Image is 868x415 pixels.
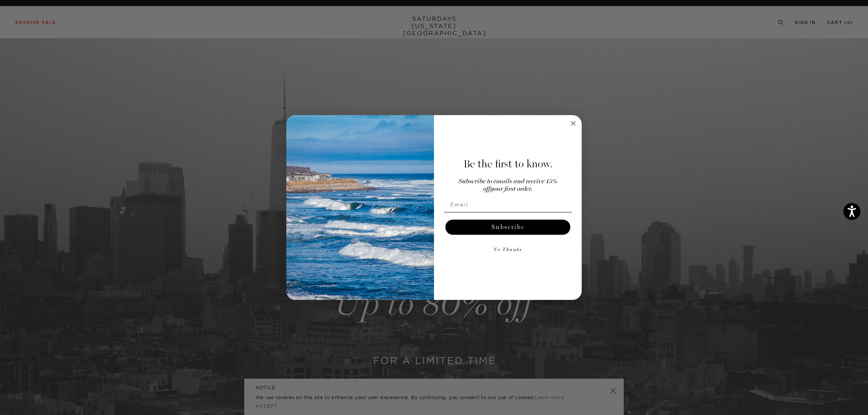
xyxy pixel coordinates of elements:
[444,212,572,212] img: underline
[444,242,572,257] button: No Thanks
[445,220,570,235] button: Subscribe
[490,186,532,192] span: your first order.
[569,119,578,128] button: Close dialog
[464,158,553,170] span: Be the first to know.
[483,186,490,192] span: off
[459,178,557,185] span: Subscribe to emails and receive 15%
[444,197,572,212] input: Email
[286,115,434,300] img: 125c788d-000d-4f3e-b05a-1b92b2a23ec9.jpeg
